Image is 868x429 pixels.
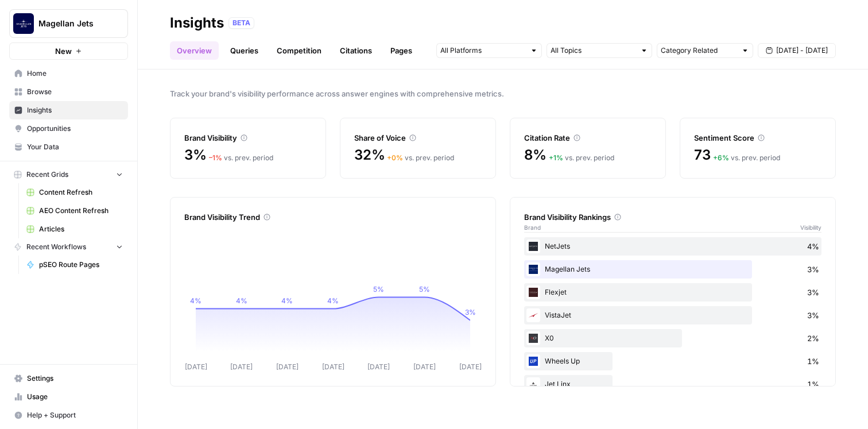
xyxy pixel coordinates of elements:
span: [DATE] - [DATE] [776,45,828,56]
div: Brand Visibility Trend [184,211,482,223]
a: Queries [223,41,265,60]
div: VistaJet [524,306,821,324]
button: Recent Grids [9,166,128,183]
a: AEO Content Refresh [21,202,128,220]
tspan: [DATE] [413,362,436,371]
a: Overview [170,41,219,60]
span: 73 [694,146,711,164]
tspan: [DATE] [276,362,299,371]
a: Competition [270,41,328,60]
div: X0 [524,329,821,347]
a: Articles [21,220,128,238]
span: Settings [27,373,123,384]
span: + 1 % [549,153,563,162]
a: Citations [333,41,379,60]
a: Opportunities [9,119,128,138]
span: Home [27,68,123,79]
span: Content Refresh [39,187,123,198]
button: Recent Workflows [9,238,128,256]
span: 32% [354,146,385,164]
span: Brand [524,223,541,232]
span: + 0 % [387,153,403,162]
div: Magellan Jets [524,260,821,279]
button: Help + Support [9,406,128,424]
div: Share of Voice [354,132,482,144]
a: Your Data [9,138,128,156]
tspan: 4% [190,296,201,305]
div: Flexjet [524,283,821,302]
a: Browse [9,83,128,101]
div: Wheels Up [524,352,821,370]
div: vs. prev. period [549,153,614,163]
span: AEO Content Refresh [39,206,123,216]
div: vs. prev. period [209,153,273,163]
input: All Platforms [440,45,525,56]
div: Sentiment Score [694,132,821,144]
tspan: [DATE] [230,362,253,371]
img: 3m69saf3rvg34ct9xgkj7v2iz54g [526,331,540,345]
img: kzd67fw6s4h6ywxkyqr9tq42xltv [526,239,540,253]
img: mwu1mlwpd2hfch39zk74ivg7kn47 [526,262,540,276]
div: Jet Linx [524,375,821,393]
tspan: [DATE] [459,362,482,371]
span: pSEO Route Pages [39,260,123,270]
span: 3% [184,146,207,164]
tspan: 4% [281,296,293,305]
span: 3% [807,310,819,321]
a: Usage [9,388,128,406]
div: Brand Visibility Rankings [524,211,821,223]
button: [DATE] - [DATE] [758,43,836,58]
tspan: 5% [419,285,430,293]
span: Visibility [800,223,821,232]
div: Brand Visibility [184,132,312,144]
span: 3% [807,287,819,298]
a: Content Refresh [21,183,128,202]
div: BETA [228,17,254,29]
input: All Topics [551,45,635,56]
span: Articles [39,224,123,234]
tspan: 4% [236,296,247,305]
button: New [9,42,128,60]
tspan: 5% [373,285,384,293]
span: New [55,45,72,57]
span: Track your brand's visibility performance across answer engines with comprehensive metrics. [170,88,836,99]
div: Citation Rate [524,132,652,144]
input: Category Related [661,45,737,56]
img: xlqcxs388ft81bxbulj751dueudh [526,354,540,368]
img: 13r37pxhntn08c0i6w82ofphbnpt [526,308,540,322]
img: Magellan Jets Logo [13,13,34,34]
img: ikn7glbabjgr3aecqwhngpzj7pyb [526,285,540,299]
div: Insights [170,14,224,32]
button: Workspace: Magellan Jets [9,9,128,38]
span: – 1 % [209,153,222,162]
div: NetJets [524,237,821,256]
span: 2% [807,333,819,344]
span: 4% [807,241,819,252]
span: Insights [27,105,123,115]
span: Usage [27,392,123,402]
tspan: [DATE] [322,362,344,371]
a: Pages [383,41,419,60]
tspan: 3% [465,308,476,316]
span: 3% [807,264,819,275]
a: Insights [9,101,128,119]
span: + 6 % [713,153,729,162]
span: Opportunities [27,123,123,134]
tspan: 4% [327,296,339,305]
a: Home [9,64,128,83]
a: Settings [9,369,128,388]
a: pSEO Route Pages [21,256,128,274]
span: 1% [807,378,819,390]
span: 8% [524,146,547,164]
span: Your Data [27,142,123,152]
span: Recent Workflows [26,242,86,252]
span: Help + Support [27,410,123,420]
span: Recent Grids [26,169,68,180]
tspan: [DATE] [367,362,390,371]
img: pt6pzr0tnazgpkzh7yd34776ql3l [526,377,540,391]
span: Browse [27,87,123,97]
span: Magellan Jets [38,18,108,29]
span: 1% [807,355,819,367]
div: vs. prev. period [713,153,780,163]
div: vs. prev. period [387,153,454,163]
